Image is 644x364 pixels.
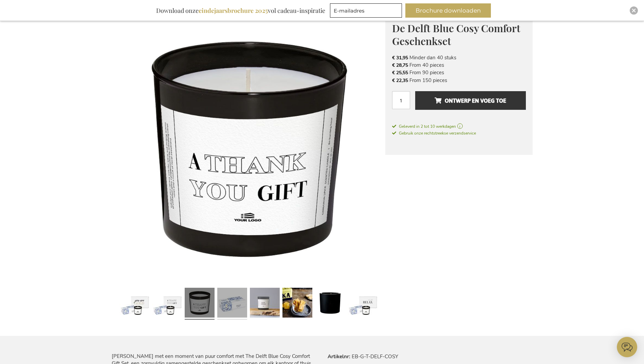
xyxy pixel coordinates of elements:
[153,3,328,18] div: Download onze vol cadeau-inspiratie
[630,6,638,15] div: Close
[392,21,520,48] span: De Delft Blue Cosy Comfort Geschenkset
[392,129,476,136] a: Gebruik onze rechtstreekse verzendservice
[392,69,408,76] span: € 25,55
[348,285,378,322] a: Delft's Cosy Comfort Gift Set
[217,285,247,322] a: Delft's Cosy Comfort Gift Set
[405,3,491,18] button: Brochure downloaden
[185,285,215,322] a: Delft's Cosy Comfort Gift Set
[282,285,312,322] a: Delft's Cosy Comfort Gift Set
[415,91,526,110] button: Ontwerp en voeg toe
[392,77,526,84] li: From 150 pieces
[392,62,408,68] span: € 28,75
[392,61,526,69] li: From 40 pieces
[392,77,408,84] span: € 22,35
[392,69,526,76] li: From 90 pieces
[250,285,280,322] a: Delft's Cosy Comfort Gift Set
[315,285,345,322] a: Delft's Cosy Comfort Gift Set
[392,55,408,61] span: € 31,95
[392,123,526,129] a: Geleverd in 2 tot 10 werkdagen
[392,54,526,61] li: Minder dan 40 stuks
[330,3,402,18] input: E-mailadres
[435,95,506,106] span: Ontwerp en voeg toe
[112,10,385,283] img: Delft's Cosy Comfort Gift Set
[199,6,268,15] b: eindejaarsbrochure 2025
[330,3,404,20] form: marketing offers and promotions
[152,285,182,322] a: Delft's Cosy Comfort Gift Set
[119,285,149,322] a: Delft's Cosy Comfort Gift Set
[392,130,476,136] span: Gebruik onze rechtstreekse verzendservice
[632,8,636,13] img: Close
[617,337,637,357] iframe: belco-activator-frame
[392,91,410,109] input: Aantal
